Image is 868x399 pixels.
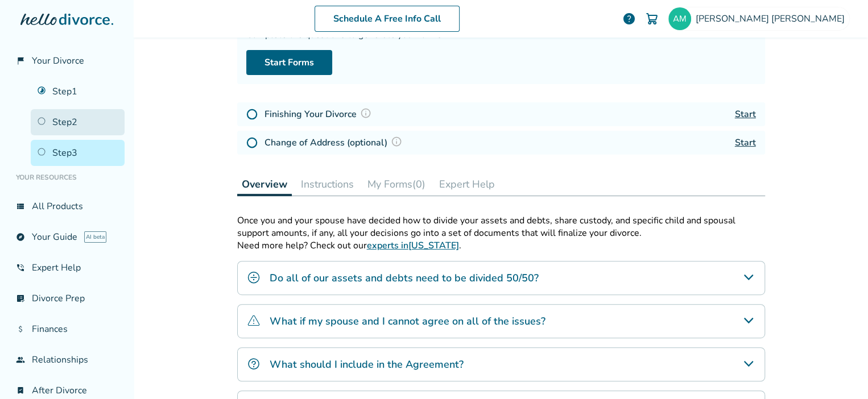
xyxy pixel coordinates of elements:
[237,347,765,381] div: What should I include in the Agreement?
[668,7,691,30] img: antoine.mkblinds@gmail.com
[367,239,459,252] a: experts in[US_STATE]
[622,12,636,26] a: help
[237,304,765,338] div: What if my spouse and I cannot agree on all of the issues?
[246,50,332,75] a: Start Forms
[270,314,545,329] h4: What if my spouse and I cannot agree on all of the issues?
[264,135,406,150] h4: Change of Address (optional)
[296,173,358,196] button: Instructions
[237,214,765,239] p: Once you and your spouse have decided how to divide your assets and debts, share custody, and spe...
[613,18,868,399] iframe: Chat Widget
[696,13,849,25] span: [PERSON_NAME] [PERSON_NAME]
[435,173,499,196] button: Expert Help
[264,107,375,122] h4: Finishing Your Divorce
[246,137,258,148] img: Not Started
[237,173,292,196] button: Overview
[360,107,371,119] img: Question Mark
[270,271,539,285] h4: Do all of our assets and debts need to be divided 50/50?
[315,6,460,32] a: Schedule A Free Info Call
[247,357,261,371] img: What should I include in the Agreement?
[16,386,25,395] span: bookmark_check
[237,239,765,252] p: Need more help? Check out our .
[247,314,261,327] img: What if my spouse and I cannot agree on all of the issues?
[391,136,402,147] img: Question Mark
[247,271,261,284] img: Do all of our assets and debts need to be divided 50/50?
[645,12,659,26] img: Cart
[363,173,430,196] button: My Forms(0)
[237,261,765,295] div: Do all of our assets and debts need to be divided 50/50?
[270,357,464,372] h4: What should I include in the Agreement?
[246,109,258,120] img: Not Started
